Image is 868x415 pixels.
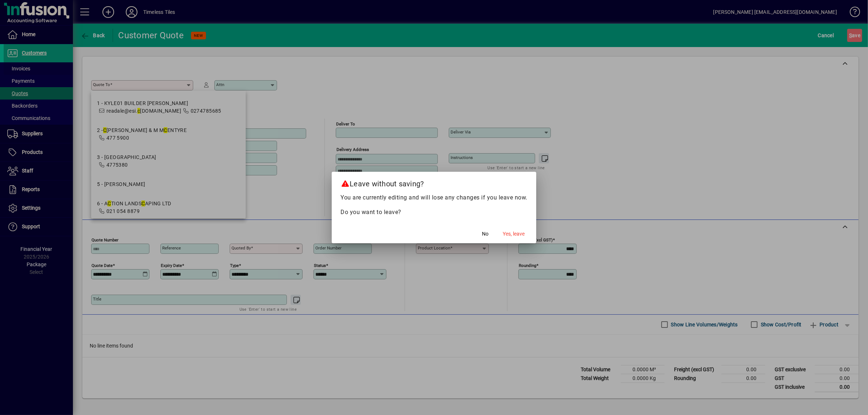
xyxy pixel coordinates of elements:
button: No [474,227,497,240]
button: Yes, leave [500,227,528,240]
p: Do you want to leave? [340,208,528,217]
h2: Leave without saving? [332,172,536,193]
p: You are currently editing and will lose any changes if you leave now. [340,193,528,202]
span: Yes, leave [503,230,525,238]
span: No [482,230,489,238]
